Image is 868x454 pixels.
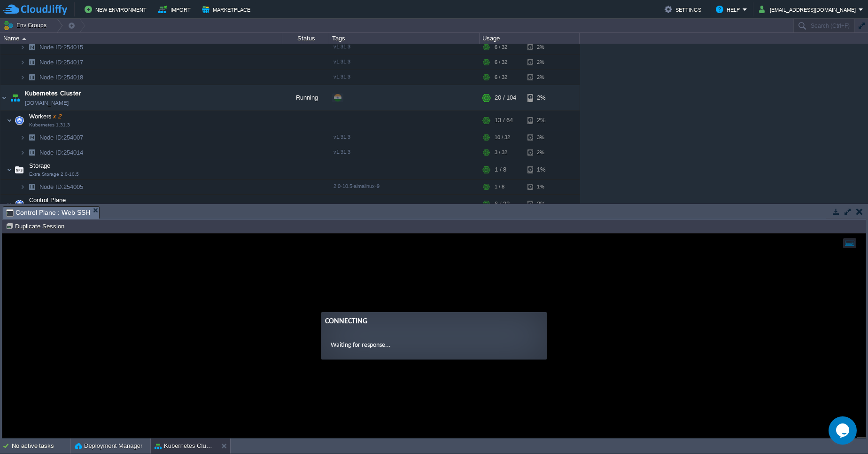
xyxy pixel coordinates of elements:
button: Kubernetes Cluster [155,441,214,451]
div: Connecting [323,82,541,94]
a: Node ID:254015 [39,43,85,51]
div: 1 / 8 [495,180,504,194]
img: AMDAwAAAACH5BAEAAAAALAAAAAABAAEAAAICRAEAOw== [25,145,39,160]
img: AMDAwAAAACH5BAEAAAAALAAAAAABAAEAAAICRAEAOw== [20,70,25,85]
span: 254005 [39,183,85,191]
div: 2% [527,55,558,70]
img: CloudJiffy [3,4,67,16]
div: 13 / 64 [495,111,513,130]
a: Node ID:254007 [39,133,85,141]
img: AMDAwAAAACH5BAEAAAAALAAAAAABAAEAAAICRAEAOw== [7,160,12,179]
iframe: chat widget [829,416,859,445]
a: Node ID:254014 [39,149,85,157]
span: Extra Storage 2.0-10.5 [29,172,79,177]
img: AMDAwAAAACH5BAEAAAAALAAAAAABAAEAAAICRAEAOw== [13,195,26,213]
p: Waiting for response... [328,107,535,117]
button: Deployment Manager [75,441,142,451]
span: Node ID: [39,134,63,141]
a: Node ID:254005 [39,183,85,191]
img: AMDAwAAAACH5BAEAAAAALAAAAAABAAEAAAICRAEAOw== [8,85,22,110]
span: v1.31.3 [333,59,350,64]
span: Control Plane : Web SSH [6,207,90,219]
img: AMDAwAAAACH5BAEAAAAALAAAAAABAAEAAAICRAEAOw== [0,85,8,110]
span: v1.31.3 [333,74,350,79]
span: Node ID: [39,44,63,51]
a: Node ID:254018 [39,73,85,81]
div: 2% [527,85,558,110]
span: Storage [28,162,52,170]
a: Workersx 2Kubernetes 1.31.3 [28,113,62,120]
img: AMDAwAAAACH5BAEAAAAALAAAAAABAAEAAAICRAEAOw== [7,195,12,213]
div: 3 / 32 [495,145,507,160]
span: 254018 [39,73,85,81]
div: Name [1,33,282,44]
div: Status [283,33,329,44]
div: 6 / 32 [495,195,510,213]
span: 254017 [39,58,85,66]
img: AMDAwAAAACH5BAEAAAAALAAAAAABAAEAAAICRAEAOw== [13,111,26,130]
button: Duplicate Session [6,222,67,230]
div: 2% [527,195,558,213]
div: 2% [527,145,558,160]
div: 3% [527,130,558,145]
button: Import [158,4,194,15]
a: Node ID:254017 [39,58,85,66]
img: AMDAwAAAACH5BAEAAAAALAAAAAABAAEAAAICRAEAOw== [25,70,39,85]
div: Tags [330,33,479,44]
button: Env Groups [3,19,50,32]
div: 20 / 104 [495,85,516,110]
button: [EMAIL_ADDRESS][DOMAIN_NAME] [759,4,859,15]
div: Usage [480,33,579,44]
div: Running [282,85,329,110]
div: 6 / 32 [495,40,507,55]
a: StorageExtra Storage 2.0-10.5 [28,162,52,169]
a: Control Plane [28,196,67,204]
span: x 2 [52,113,61,120]
img: AMDAwAAAACH5BAEAAAAALAAAAAABAAEAAAICRAEAOw== [20,130,25,145]
span: Kubernetes 1.31.3 [29,122,70,128]
img: AMDAwAAAACH5BAEAAAAALAAAAAABAAEAAAICRAEAOw== [20,180,25,194]
span: Node ID: [39,74,63,81]
div: No active tasks [12,438,70,454]
img: AMDAwAAAACH5BAEAAAAALAAAAAABAAEAAAICRAEAOw== [13,160,26,179]
img: AMDAwAAAACH5BAEAAAAALAAAAAABAAEAAAICRAEAOw== [25,130,39,145]
div: 2% [527,111,558,130]
span: 254014 [39,149,85,157]
img: AMDAwAAAACH5BAEAAAAALAAAAAABAAEAAAICRAEAOw== [25,40,39,55]
div: 2% [527,70,558,85]
div: 2% [527,40,558,55]
img: AMDAwAAAACH5BAEAAAAALAAAAAABAAEAAAICRAEAOw== [20,145,25,160]
img: AMDAwAAAACH5BAEAAAAALAAAAAABAAEAAAICRAEAOw== [25,55,39,70]
div: 1 / 8 [495,160,506,179]
span: Node ID: [39,59,63,66]
span: Node ID: [39,183,63,190]
div: 1% [527,180,558,194]
span: v1.31.3 [333,149,350,155]
button: New Environment [85,4,149,15]
div: 6 / 32 [495,70,507,85]
div: 1% [527,160,558,179]
span: 2.0-10.5-almalinux-9 [333,183,380,189]
img: AMDAwAAAACH5BAEAAAAALAAAAAABAAEAAAICRAEAOw== [20,40,25,55]
button: Settings [665,4,704,15]
img: AMDAwAAAACH5BAEAAAAALAAAAAABAAEAAAICRAEAOw== [7,111,12,130]
span: 254007 [39,133,85,141]
img: AMDAwAAAACH5BAEAAAAALAAAAAABAAEAAAICRAEAOw== [22,38,26,40]
button: Help [716,4,743,15]
span: v1.31.3 [333,134,350,140]
img: AMDAwAAAACH5BAEAAAAALAAAAAABAAEAAAICRAEAOw== [25,180,39,194]
span: v1.31.3 [333,44,350,49]
button: Marketplace [202,4,253,15]
a: [DOMAIN_NAME] [25,98,69,108]
div: 6 / 32 [495,55,507,70]
img: AMDAwAAAACH5BAEAAAAALAAAAAABAAEAAAICRAEAOw== [20,55,25,70]
span: Workers [28,112,62,120]
a: Kubernetes Cluster [25,89,81,98]
span: Control Plane [28,196,67,204]
div: 10 / 32 [495,130,510,145]
span: 254015 [39,43,85,51]
span: Node ID: [39,149,63,156]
